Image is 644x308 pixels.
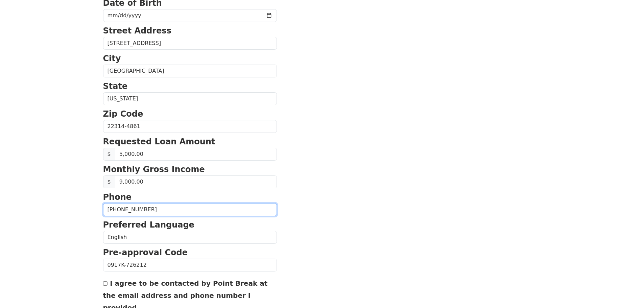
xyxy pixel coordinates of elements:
[103,109,143,119] strong: Zip Code
[115,148,277,161] input: Requested Loan Amount
[103,192,132,202] strong: Phone
[103,248,188,257] strong: Pre-approval Code
[103,175,115,188] span: $
[103,148,115,161] span: $
[103,163,277,175] p: Monthly Gross Income
[103,220,194,230] strong: Preferred Language
[103,120,277,133] input: Zip Code
[103,37,277,50] input: Street Address
[103,26,172,35] strong: Street Address
[115,175,277,188] input: Monthly Gross Income
[103,203,277,216] input: (___) ___-____
[103,259,277,271] input: Pre-approval Code
[103,137,215,146] strong: Requested Loan Amount
[103,65,277,77] input: City
[103,81,128,91] strong: State
[103,54,121,63] strong: City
